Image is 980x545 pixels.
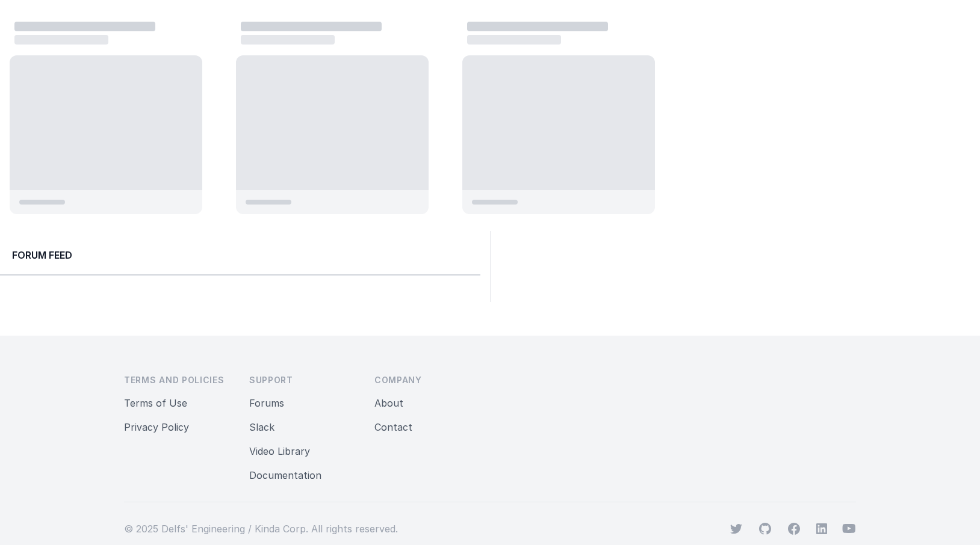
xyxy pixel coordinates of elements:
svg: viewBox="0 0 24 24" aria-hidden="true"> [816,523,828,535]
h3: Terms and Policies [124,374,230,386]
button: Documentation [249,468,321,482]
button: Slack [249,420,274,434]
p: © 2025 Delfs' Engineering / Kinda Corp. All rights reserved. [124,522,398,536]
a: About [374,397,403,409]
button: Forums [249,396,284,410]
a: Privacy Policy [124,421,189,433]
h3: Company [374,374,480,386]
a: Terms of Use [124,397,187,409]
h3: Support [249,374,355,386]
button: About [374,396,403,410]
button: Contact [374,420,412,434]
h2: Forum Feed [12,248,468,262]
a: Slack [249,421,274,433]
button: Video Library [249,444,310,458]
